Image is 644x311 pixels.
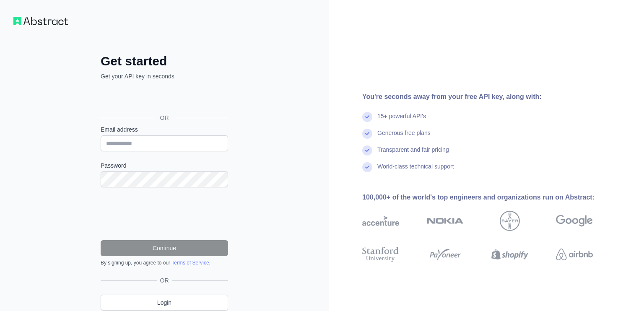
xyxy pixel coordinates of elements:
div: Generous free plans [377,129,431,145]
div: By signing up, you agree to our . [101,259,228,266]
img: check mark [362,129,372,139]
a: Terms of Service [171,260,209,266]
button: Continue [101,240,228,256]
span: OR [153,114,176,122]
img: accenture [362,211,399,231]
img: check mark [362,162,372,172]
img: check mark [362,112,372,122]
img: shopify [491,245,528,264]
img: airbnb [556,245,593,264]
label: Password [101,161,228,170]
img: Workflow [13,17,68,25]
div: 15+ powerful API's [377,112,426,129]
iframe: reCAPTCHA [101,197,228,230]
p: Get your API key in seconds [101,72,228,80]
span: OR [157,276,172,285]
div: World-class technical support [377,162,454,179]
img: check mark [362,145,372,155]
img: nokia [427,211,464,231]
label: Email address [101,125,228,134]
h2: Get started [101,54,228,69]
div: 100,000+ of the world's top engineers and organizations run on Abstract: [362,192,620,202]
img: stanford university [362,245,399,264]
img: google [556,211,593,231]
iframe: Sign in with Google Button [96,90,231,108]
img: bayer [500,211,520,231]
img: payoneer [427,245,464,264]
div: You're seconds away from your free API key, along with: [362,92,620,102]
a: Login [101,295,228,311]
div: Transparent and fair pricing [377,145,449,162]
